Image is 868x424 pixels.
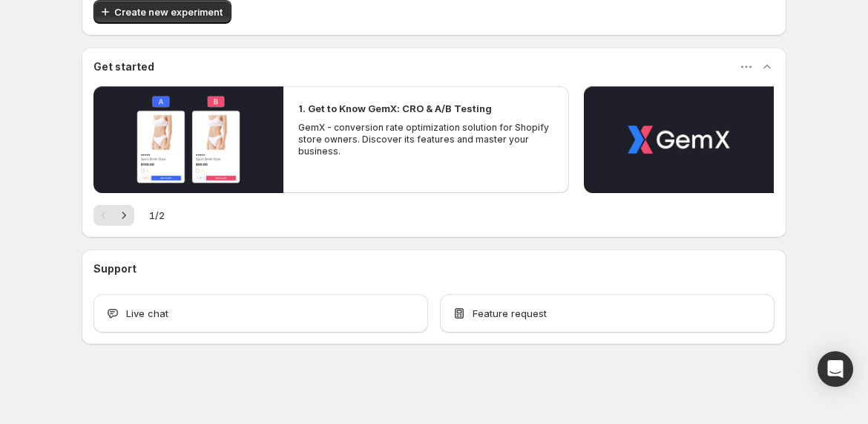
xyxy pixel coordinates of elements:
[93,86,283,193] button: Play video
[93,59,154,74] h3: Get started
[114,205,134,226] button: Next
[298,101,492,116] h2: 1. Get to Know GemX: CRO & A/B Testing
[473,306,547,321] span: Feature request
[114,4,223,19] span: Create new experiment
[149,208,165,223] span: 1 / 2
[93,205,134,226] nav: Pagination
[126,306,168,321] span: Live chat
[818,351,853,387] div: Open Intercom Messenger
[584,86,774,193] button: Play video
[298,122,553,157] p: GemX - conversion rate optimization solution for Shopify store owners. Discover its features and ...
[93,261,137,276] h3: Support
